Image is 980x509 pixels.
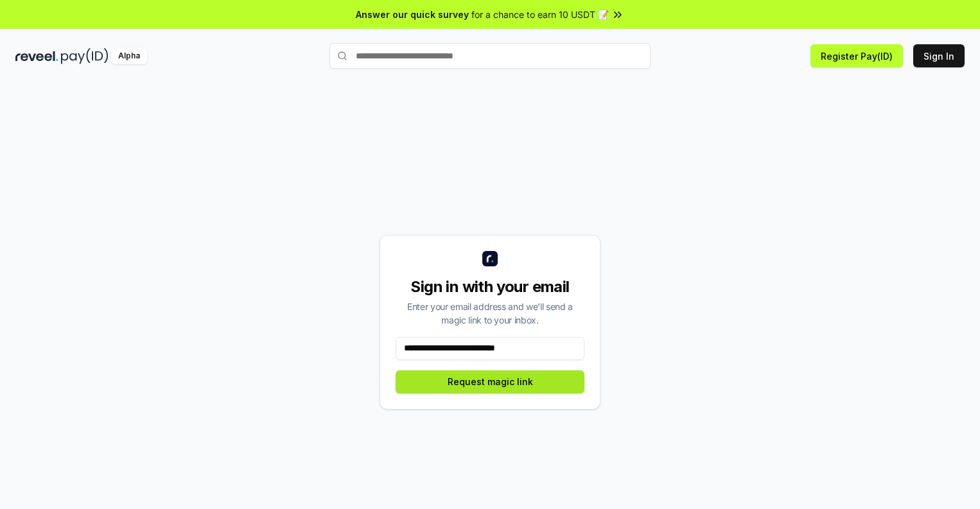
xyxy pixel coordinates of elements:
button: Request magic link [396,370,584,393]
div: Sign in with your email [396,277,584,297]
span: for a chance to earn 10 USDT 📝 [471,8,609,21]
div: Alpha [111,48,147,64]
span: Answer our quick survey [356,8,469,21]
button: Sign In [913,44,965,67]
button: Register Pay(ID) [810,44,903,67]
img: reveel_dark [15,48,58,64]
img: pay_id [61,48,109,64]
div: Enter your email address and we’ll send a magic link to your inbox. [396,300,584,327]
img: logo_small [482,251,498,266]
